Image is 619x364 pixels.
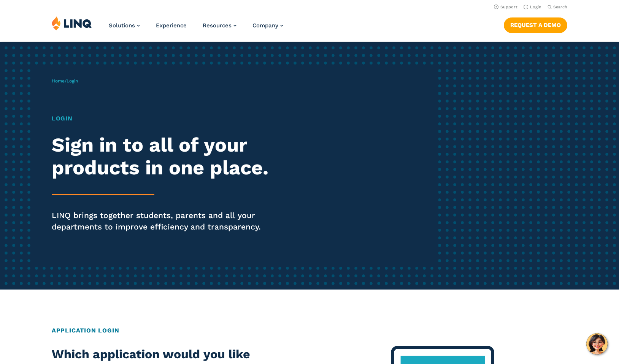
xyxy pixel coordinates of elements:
[586,333,608,355] button: Hello, have a question? Let’s chat.
[494,5,517,9] a: Support
[553,5,567,9] span: Search
[548,4,567,10] button: Open Search Bar
[109,16,283,41] nav: Primary Navigation
[252,22,278,29] span: Company
[52,326,567,335] h2: Application Login
[67,78,78,84] span: Login
[52,210,290,233] p: LINQ brings together students, parents and all your departments to improve efficiency and transpa...
[156,22,187,29] a: Experience
[504,17,567,33] a: Request a Demo
[203,22,236,29] a: Resources
[203,22,232,29] span: Resources
[52,78,78,84] span: /
[52,114,290,123] h1: Login
[109,22,140,29] a: Solutions
[52,16,92,30] img: LINQ | K‑12 Software
[109,22,135,29] span: Solutions
[52,134,290,179] h2: Sign in to all of your products in one place.
[504,16,567,33] nav: Button Navigation
[524,5,541,9] a: Login
[52,78,65,84] a: Home
[252,22,283,29] a: Company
